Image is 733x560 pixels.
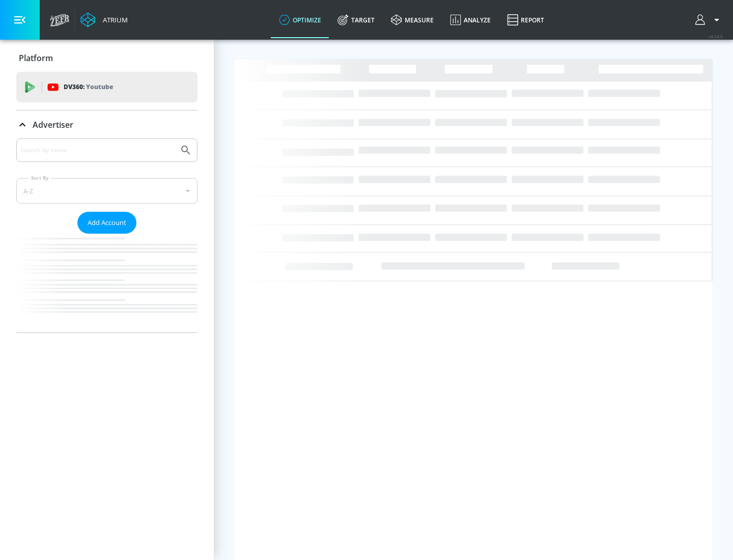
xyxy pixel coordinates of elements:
a: measure [383,2,442,38]
div: Advertiser [16,138,198,332]
label: Sort By [29,175,51,181]
span: v 4.24.0 [709,34,723,39]
div: Advertiser [16,110,198,139]
div: Atrium [99,15,128,24]
a: Target [329,2,383,38]
a: Analyze [442,2,499,38]
nav: list of Advertiser [16,234,198,332]
a: optimize [271,2,329,38]
a: Atrium [80,12,128,27]
p: Advertiser [33,119,73,130]
div: Platform [16,44,198,72]
input: Search by name [20,144,175,157]
span: Add Account [88,217,126,229]
button: Add Account [77,212,136,234]
p: Youtube [86,81,113,92]
div: DV360: Youtube [16,72,198,102]
a: Report [499,2,552,38]
p: DV360: [64,81,113,93]
p: Platform [19,52,53,64]
div: A-Z [16,178,198,204]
